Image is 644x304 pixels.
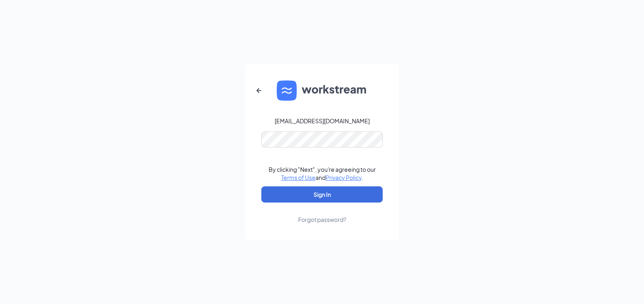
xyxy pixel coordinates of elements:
[249,81,269,100] button: ArrowLeftNew
[269,165,376,182] div: By clicking "Next", you're agreeing to our and .
[281,174,316,181] a: Terms of Use
[277,80,367,101] img: WS logo and Workstream text
[261,186,383,203] button: Sign In
[326,174,362,181] a: Privacy Policy
[298,215,346,224] div: Forgot password?
[275,117,370,125] div: [EMAIL_ADDRESS][DOMAIN_NAME]
[254,86,264,95] svg: ArrowLeftNew
[298,203,346,224] a: Forgot password?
